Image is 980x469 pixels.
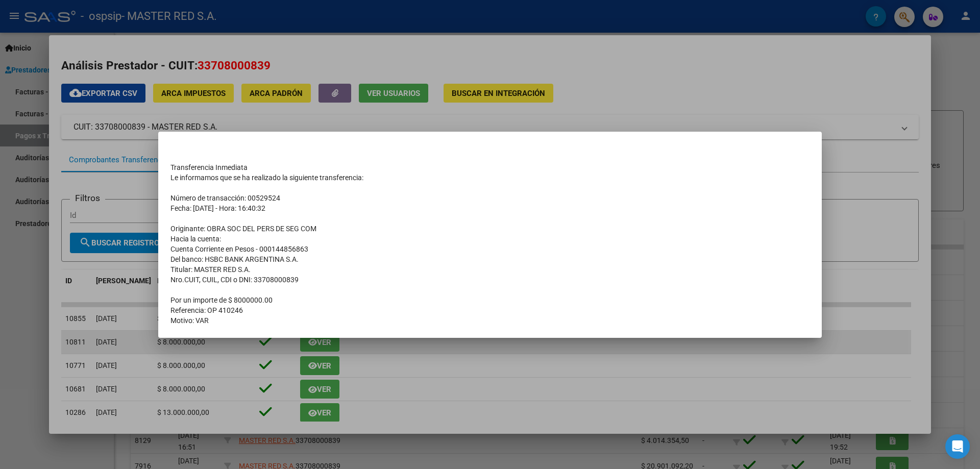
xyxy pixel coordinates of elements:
td: Le informamos que se ha realizado la siguiente transferencia: [170,172,810,183]
td: Cuenta Corriente en Pesos - 000144856863 [170,244,810,254]
td: Fecha: [DATE] - Hora: 16:40:32 [170,203,810,213]
td: Hacia la cuenta: [170,234,810,244]
td: Número de transacción: 00529524 [170,193,810,203]
td: Por un importe de $ 8000000.00 [170,295,810,305]
td: Nro.CUIT, CUIL, CDI o DNI: 33708000839 [170,275,810,285]
td: Originante: OBRA SOC DEL PERS DE SEG COM [170,224,810,234]
td: Titular: MASTER RED S.A. [170,264,810,275]
td: Transferencia Inmediata [170,162,810,172]
td: Referencia: OP 410246 [170,305,810,315]
div: Open Intercom Messenger [945,434,970,459]
td: Del banco: HSBC BANK ARGENTINA S.A. [170,254,810,264]
td: Motivo: VAR [170,315,810,326]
